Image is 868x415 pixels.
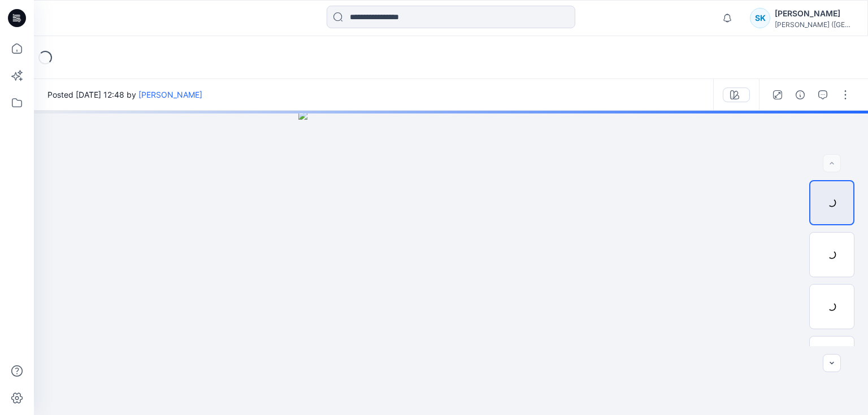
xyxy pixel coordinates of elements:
[298,111,603,415] img: eyJhbGciOiJIUzI1NiIsImtpZCI6IjAiLCJzbHQiOiJzZXMiLCJ0eXAiOiJKV1QifQ.eyJkYXRhIjp7InR5cGUiOiJzdG9yYW...
[775,20,854,29] div: [PERSON_NAME] ([GEOGRAPHIC_DATA]) Exp...
[791,86,809,104] button: Details
[138,90,202,99] a: [PERSON_NAME]
[750,8,770,28] div: SK
[47,89,202,101] span: Posted [DATE] 12:48 by
[775,7,854,20] div: [PERSON_NAME]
